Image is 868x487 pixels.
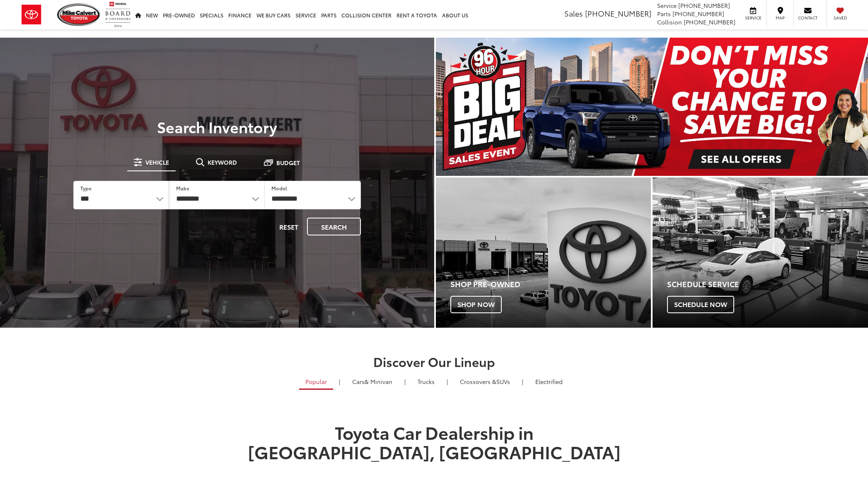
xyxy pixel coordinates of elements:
[272,218,305,235] button: Reset
[653,178,868,328] a: Schedule Service Schedule Now
[684,18,735,26] span: [PHONE_NUMBER]
[744,15,762,21] span: Service
[657,1,677,10] span: Service
[271,185,287,192] label: Model
[142,355,726,368] h2: Discover Our Lineup
[672,10,724,18] span: [PHONE_NUMBER]
[450,280,651,288] h4: Shop Pre-Owned
[657,10,671,18] span: Parts
[667,296,734,313] span: Schedule Now
[667,280,868,288] h4: Schedule Service
[57,3,101,26] img: Mike Calvert Toyota
[276,160,300,166] span: Budget
[35,118,399,135] h3: Search Inventory
[585,8,651,19] span: [PHONE_NUMBER]
[299,374,333,390] a: Popular
[402,377,408,386] li: |
[678,1,730,10] span: [PHONE_NUMBER]
[80,185,92,192] label: Type
[520,377,525,386] li: |
[445,377,450,386] li: |
[564,8,583,19] span: Sales
[831,15,849,21] span: Saved
[529,374,569,389] a: Electrified
[365,377,392,386] span: & Minivan
[798,15,817,21] span: Contact
[657,18,682,26] span: Collision
[176,185,189,192] label: Make
[460,377,496,386] span: Crossovers &
[307,218,361,235] button: Search
[337,377,342,386] li: |
[242,422,627,480] h1: Toyota Car Dealership in [GEOGRAPHIC_DATA], [GEOGRAPHIC_DATA]
[346,374,399,389] a: Cars
[450,296,502,313] span: Shop Now
[771,15,789,21] span: Map
[454,374,516,389] a: SUVs
[411,374,441,389] a: Trucks
[436,178,651,328] div: Toyota
[436,178,651,328] a: Shop Pre-Owned Shop Now
[208,159,237,165] span: Keyword
[653,178,868,328] div: Toyota
[145,159,169,165] span: Vehicle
